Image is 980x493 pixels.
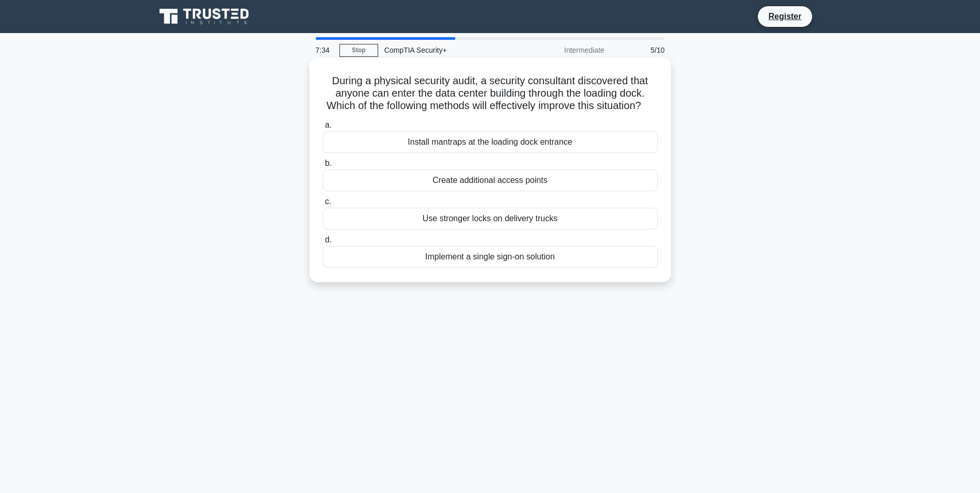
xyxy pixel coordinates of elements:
[323,131,658,153] div: Install mantraps at the loading dock entrance
[325,159,332,167] span: b.
[325,120,332,129] span: a.
[323,208,658,229] div: Use stronger locks on delivery trucks
[323,170,658,191] div: Create additional access points
[520,40,611,60] div: Intermediate
[339,44,378,57] a: Stop
[325,197,331,206] span: c.
[309,40,339,60] div: 7:34
[762,10,807,23] a: Register
[323,246,658,268] div: Implement a single sign-on solution
[378,40,520,60] div: CompTIA Security+
[325,235,332,244] span: d.
[611,40,671,60] div: 5/10
[322,74,659,113] h5: During a physical security audit, a security consultant discovered that anyone can enter the data...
